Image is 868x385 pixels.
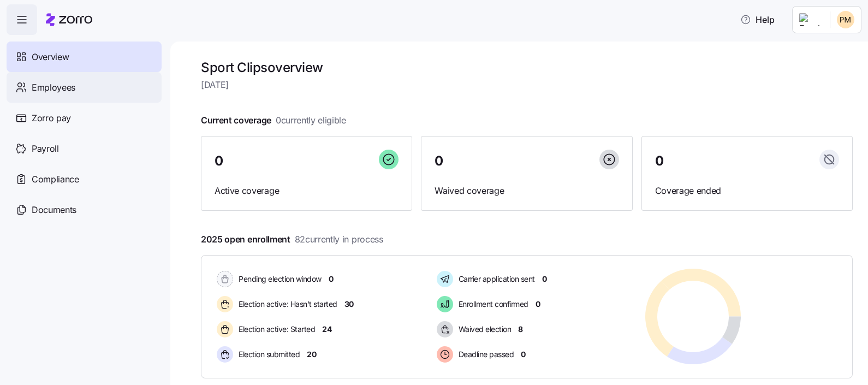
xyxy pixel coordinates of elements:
span: Employees [32,81,75,94]
span: 0 [215,155,223,168]
button: Help [732,9,783,31]
span: 2025 open enrollment [201,233,383,246]
span: Enrollment confirmed [455,299,528,310]
span: Overview [32,50,69,64]
span: 82 currently in process [295,233,383,246]
span: Help [740,13,775,26]
span: Coverage ended [655,184,839,198]
a: Compliance [7,164,162,194]
span: [DATE] [201,78,853,92]
span: 24 [322,324,331,335]
span: 0 [329,274,334,285]
img: b342f9d40e669418a9cb2a5a2192666d [837,11,854,28]
span: Payroll [32,142,59,156]
span: 0 [655,155,664,168]
span: 30 [344,299,354,310]
span: Waived election [455,324,512,335]
span: 0 [542,274,547,285]
span: Deadline passed [455,349,514,360]
span: 0 [435,155,443,168]
a: Documents [7,194,162,225]
span: Pending election window [235,274,322,285]
span: 0 [521,349,526,360]
span: Current coverage [201,114,346,127]
span: 20 [307,349,316,360]
a: Zorro pay [7,103,162,133]
span: Zorro pay [32,111,71,125]
a: Overview [7,42,162,72]
span: Election active: Hasn't started [235,299,337,310]
span: 8 [518,324,523,335]
span: Waived coverage [435,184,619,198]
a: Employees [7,72,162,103]
span: Election submitted [235,349,300,360]
span: Compliance [32,173,79,186]
span: Documents [32,203,76,217]
span: 0 [536,299,540,310]
h1: Sport Clips overview [201,59,853,76]
a: Payroll [7,133,162,164]
span: 0 currently eligible [276,114,346,127]
span: Active coverage [215,184,399,198]
span: Carrier application sent [455,274,535,285]
span: Election active: Started [235,324,315,335]
img: Employer logo [799,13,821,26]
